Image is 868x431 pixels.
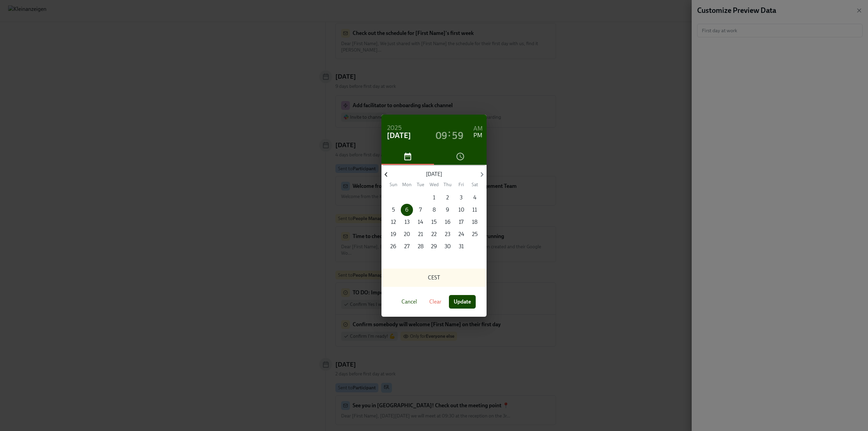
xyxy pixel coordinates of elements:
[469,192,481,204] button: 4
[429,298,441,305] span: Clear
[433,194,435,201] p: 1
[441,204,454,216] button: 9
[458,231,464,238] p: 24
[455,192,467,204] button: 3
[469,204,481,216] button: 11
[472,218,477,226] p: 18
[387,181,399,188] span: Sun
[436,132,447,139] button: 09
[473,130,482,141] h6: PM
[404,231,410,238] p: 20
[387,125,402,132] button: 2025
[391,231,396,238] p: 19
[401,181,413,188] span: Mon
[446,206,449,214] p: 9
[469,228,481,240] button: 25
[433,206,436,214] p: 8
[452,132,463,139] button: 59
[418,218,423,226] p: 14
[455,240,467,253] button: 31
[428,228,440,240] button: 22
[473,123,483,134] h6: AM
[387,204,399,216] button: 5
[392,206,395,214] p: 5
[452,130,463,142] h3: 59
[391,218,396,226] p: 12
[414,204,427,216] button: 7
[455,181,467,188] span: Fri
[401,204,413,216] button: 6
[405,218,410,226] p: 13
[391,171,477,178] p: [DATE]
[460,194,462,201] p: 3
[441,216,454,228] button: 16
[387,240,399,253] button: 26
[405,206,409,214] p: 6
[441,228,454,240] button: 23
[387,132,411,139] button: [DATE]
[445,231,450,238] p: 23
[455,228,467,240] button: 24
[441,240,454,253] button: 30
[428,216,440,228] button: 15
[459,243,464,250] p: 31
[431,218,437,226] p: 15
[414,240,427,253] button: 28
[418,243,423,250] p: 28
[441,181,454,188] span: Thu
[469,216,481,228] button: 18
[404,243,410,250] p: 27
[381,269,487,287] div: CEST
[428,240,440,253] button: 29
[401,216,413,228] button: 13
[387,123,402,134] h6: 2025
[469,181,481,188] span: Sat
[425,295,446,309] button: Clear
[446,194,449,201] p: 2
[419,206,422,214] p: 7
[436,130,447,142] h3: 09
[387,228,399,240] button: 19
[448,127,451,139] h3: :
[401,228,413,240] button: 20
[428,192,440,204] button: 1
[387,131,411,141] h4: [DATE]
[441,192,454,204] button: 2
[455,216,467,228] button: 17
[414,181,427,188] span: Tue
[458,206,464,214] p: 10
[428,204,440,216] button: 8
[390,243,396,250] p: 26
[401,240,413,253] button: 27
[473,132,483,139] button: PM
[445,243,451,250] p: 30
[459,218,463,226] p: 17
[455,204,467,216] button: 10
[472,206,477,214] p: 11
[431,231,437,238] p: 22
[473,194,476,201] p: 4
[449,295,476,309] button: Update
[387,216,399,228] button: 12
[414,228,427,240] button: 21
[418,231,423,238] p: 21
[473,125,483,132] button: AM
[445,218,451,226] p: 16
[414,216,427,228] button: 14
[397,295,422,309] button: Cancel
[454,298,471,305] span: Update
[431,243,437,250] p: 29
[401,298,417,305] span: Cancel
[428,181,440,188] span: Wed
[472,231,478,238] p: 25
